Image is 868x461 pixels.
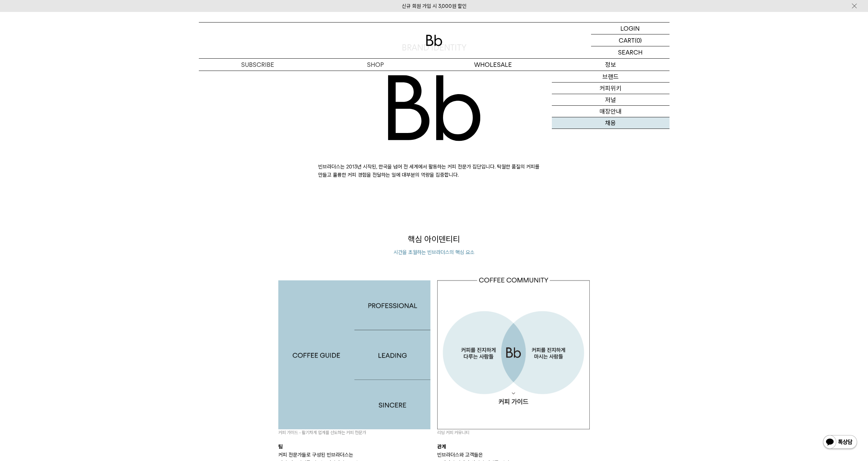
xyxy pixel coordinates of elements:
[591,23,670,34] a: LOGIN
[552,83,670,94] a: 커피위키
[434,59,552,71] p: WHOLESALE
[437,429,590,436] p: 리딩 커피 커뮤니티
[619,34,635,46] p: CART
[552,59,670,71] p: 정보
[822,434,858,451] img: 카카오톡 채널 1:1 채팅 버튼
[620,23,640,34] p: LOGIN
[618,46,643,58] p: SEARCH
[278,248,590,256] p: 시간을 초월하는 빈브라더스의 핵심 요소
[552,117,670,129] a: 채용
[278,429,431,436] p: 커피 가이드 - 활기차게 업계를 선도하는 커피 전문가
[278,234,590,245] p: 핵심 아이덴티티
[426,35,442,46] img: 로고
[552,94,670,106] a: 저널
[552,71,670,83] a: 브랜드
[591,34,670,46] a: CART (0)
[278,443,431,451] p: 팀
[552,106,670,117] a: 매장안내
[199,59,317,71] a: SUBSCRIBE
[437,443,590,451] p: 관계
[318,163,550,179] p: 빈브라더스는 2013년 시작된, 한국을 넘어 전 세계에서 활동하는 커피 전문가 집단입니다. 탁월한 품질의 커피를 만들고 훌륭한 커피 경험을 전달하는 일에 대부분의 역량을 집중...
[402,3,467,9] a: 신규 회원 가입 시 3,000원 할인
[635,34,642,46] p: (0)
[317,59,434,71] a: SHOP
